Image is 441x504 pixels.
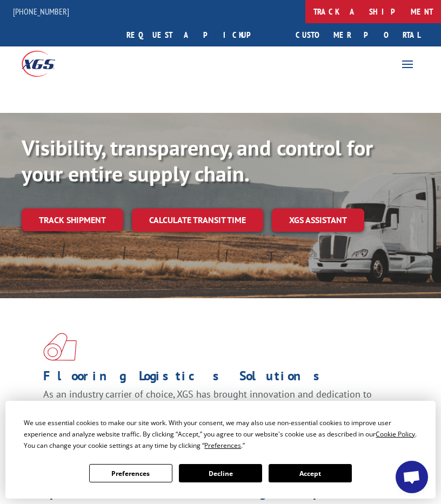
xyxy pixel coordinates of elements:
[24,417,417,451] div: We use essential cookies to make our site work. With your consent, we may also use non-essential ...
[179,464,262,482] button: Decline
[13,6,69,17] a: [PHONE_NUMBER]
[22,133,373,187] b: Visibility, transparency, and control for your entire supply chain.
[89,464,172,482] button: Preferences
[132,209,263,232] a: Calculate transit time
[5,401,436,499] div: Cookie Consent Prompt
[118,23,275,46] a: Request a pickup
[22,209,123,231] a: Track shipment
[43,369,390,388] h1: Flooring Logistics Solutions
[43,388,372,413] span: As an industry carrier of choice, XGS has brought innovation and dedication to flooring logistics...
[204,441,241,450] span: Preferences
[288,23,428,46] a: Customer Portal
[272,209,364,232] a: XGS ASSISTANT
[396,461,428,493] a: Open chat
[43,333,77,361] img: xgs-icon-total-supply-chain-intelligence-red
[269,464,352,482] button: Accept
[376,429,415,439] span: Cookie Policy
